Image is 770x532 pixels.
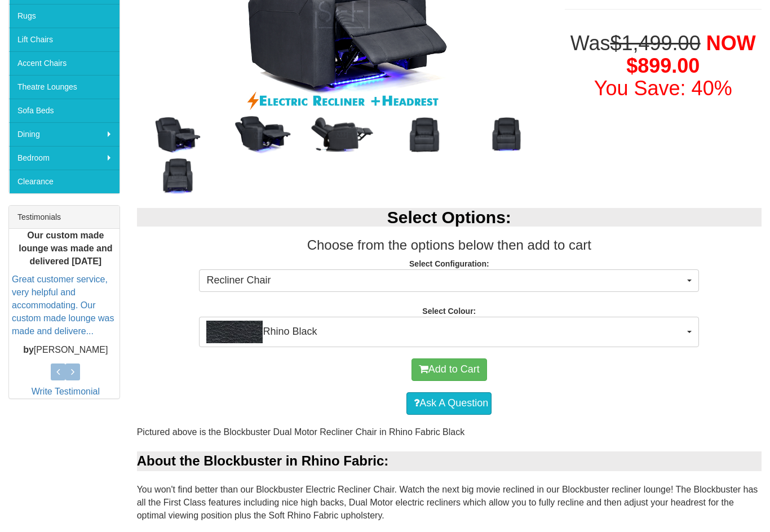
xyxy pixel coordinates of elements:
[206,321,263,343] img: Rhino Black
[19,230,112,266] b: Our custom made lounge was made and delivered [DATE]
[199,317,699,347] button: Rhino BlackRhino Black
[137,238,762,252] h3: Choose from the options below then add to cart
[406,392,492,415] a: Ask A Question
[12,275,114,336] a: Great customer service, very helpful and accommodating. Our custom made lounge was made and deliv...
[594,77,732,100] font: You Save: 40%
[9,99,120,122] a: Sofa Beds
[387,208,511,227] b: Select Options:
[9,51,120,75] a: Accent Chairs
[411,358,487,381] button: Add to Cart
[9,28,120,51] a: Lift Chairs
[9,146,120,170] a: Bedroom
[9,170,120,193] a: Clearance
[9,75,120,99] a: Theatre Lounges
[137,451,762,471] div: About the Blockbuster in Rhino Fabric:
[9,206,120,229] div: Testimonials
[626,32,755,77] span: NOW $899.00
[565,32,762,99] h1: Was
[9,122,120,146] a: Dining
[9,4,120,28] a: Rugs
[206,273,684,288] span: Recliner Chair
[12,344,120,357] p: [PERSON_NAME]
[206,321,684,343] span: Rhino Black
[199,269,699,292] button: Recliner Chair
[409,259,489,268] strong: Select Configuration:
[32,387,100,396] a: Write Testimonial
[23,345,34,354] b: by
[610,32,701,55] del: $1,499.00
[422,307,476,316] strong: Select Colour:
